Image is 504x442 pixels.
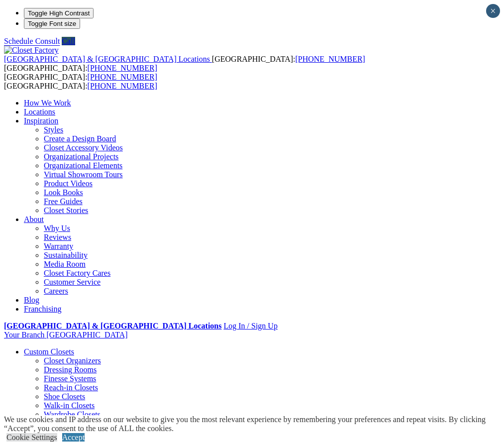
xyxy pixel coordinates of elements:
[24,18,80,29] button: Toggle Font size
[4,55,212,63] a: [GEOGRAPHIC_DATA] & [GEOGRAPHIC_DATA] Locations
[44,197,83,206] a: Free Guides
[44,410,101,419] a: Wardrobe Closets
[4,55,210,63] span: [GEOGRAPHIC_DATA] & [GEOGRAPHIC_DATA] Locations
[44,392,85,401] a: Shoe Closets
[44,287,68,295] a: Careers
[24,296,39,304] a: Blog
[4,46,59,55] img: Closet Factory
[44,224,70,232] a: Why Us
[44,134,116,143] a: Create a Design Board
[295,55,365,63] a: [PHONE_NUMBER]
[6,433,57,442] a: Cookie Settings
[44,125,63,134] a: Styles
[88,73,157,81] a: [PHONE_NUMBER]
[44,401,95,410] a: Walk-in Closets
[44,278,101,286] a: Customer Service
[44,260,86,268] a: Media Room
[4,73,157,90] span: [GEOGRAPHIC_DATA]: [GEOGRAPHIC_DATA]:
[44,161,122,170] a: Organizational Elements
[24,116,58,125] a: Inspiration
[44,251,88,259] a: Sustainability
[24,347,74,356] a: Custom Closets
[44,233,71,241] a: Reviews
[46,331,127,339] span: [GEOGRAPHIC_DATA]
[44,179,93,188] a: Product Videos
[24,215,44,223] a: About
[88,64,157,72] a: [PHONE_NUMBER]
[44,170,123,179] a: Virtual Showroom Tours
[486,4,500,18] button: Close
[62,433,85,442] a: Accept
[44,152,118,161] a: Organizational Projects
[4,415,504,433] div: We use cookies and IP address on our website to give you the most relevant experience by remember...
[28,20,76,27] span: Toggle Font size
[4,331,44,339] span: Your Branch
[4,55,365,72] span: [GEOGRAPHIC_DATA]: [GEOGRAPHIC_DATA]:
[44,206,88,215] a: Closet Stories
[223,322,277,330] a: Log In / Sign Up
[24,108,55,116] a: Locations
[44,374,96,383] a: Finesse Systems
[4,322,221,330] a: [GEOGRAPHIC_DATA] & [GEOGRAPHIC_DATA] Locations
[28,9,90,17] span: Toggle High Contrast
[44,356,101,365] a: Closet Organizers
[24,305,62,313] a: Franchising
[44,143,123,152] a: Closet Accessory Videos
[44,188,83,197] a: Look Books
[44,269,110,277] a: Closet Factory Cares
[24,99,71,107] a: How We Work
[24,8,94,18] button: Toggle High Contrast
[4,37,60,45] a: Schedule Consult
[62,37,75,45] a: Call
[4,331,128,339] a: Your Branch [GEOGRAPHIC_DATA]
[44,365,97,374] a: Dressing Rooms
[44,242,73,250] a: Warranty
[44,383,98,392] a: Reach-in Closets
[88,82,157,90] a: [PHONE_NUMBER]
